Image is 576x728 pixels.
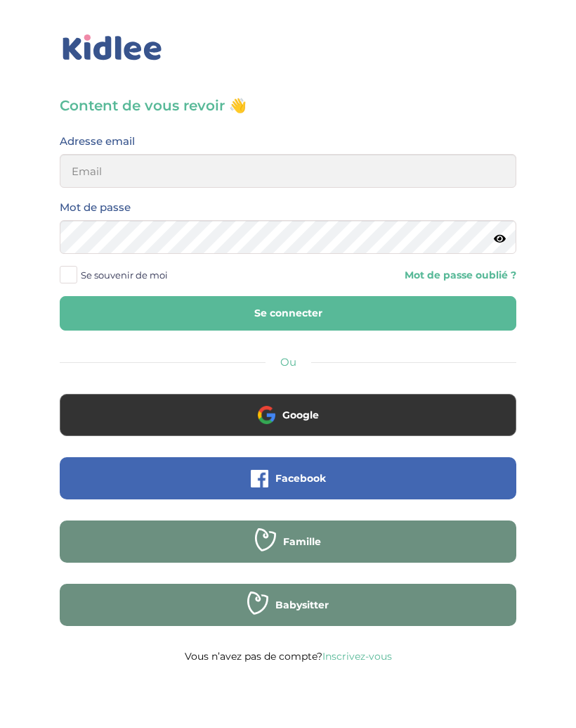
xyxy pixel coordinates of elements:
[60,394,516,436] button: Google
[60,608,516,621] a: Babysitter
[280,355,296,369] span: Ou
[60,584,516,626] button: Babysitter
[60,521,516,563] button: Famille
[60,418,516,431] a: Google
[60,154,516,188] input: Email
[60,198,131,217] label: Mot de passe
[81,266,168,284] span: Se souvenir de moi
[258,406,275,423] img: google.png
[60,296,516,331] button: Se connecter
[251,470,268,487] img: facebook.png
[405,269,516,282] a: Mot de passe oublié ?
[275,598,329,612] span: Babysitter
[60,32,165,64] img: logo_kidlee_bleu
[282,408,319,422] span: Google
[60,457,516,499] button: Facebook
[60,132,135,151] label: Adresse email
[60,96,516,115] h3: Content de vous revoir 👋
[283,535,321,549] span: Famille
[60,481,516,494] a: Facebook
[60,544,516,558] a: Famille
[60,647,516,665] p: Vous n’avez pas de compte?
[322,650,392,663] a: Inscrivez-vous
[275,471,326,485] span: Facebook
